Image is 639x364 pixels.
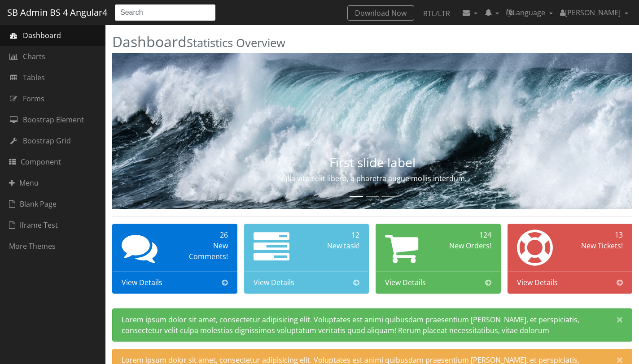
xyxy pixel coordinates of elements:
small: Statistics Overview [187,35,285,51]
div: Lorem ipsum dolor sit amet, consectetur adipisicing elit. Voluptates est animi quibusdam praesent... [112,308,632,342]
a: RTL/LTR [416,5,457,22]
div: New Orders! [442,240,491,251]
span: View Details [517,277,558,288]
p: Nulla vitae elit libero, a pharetra augue mollis interdum. [190,173,554,184]
a: Download Now [347,5,414,21]
span: View Details [122,277,162,288]
a: SB Admin BS 4 Angular4 [7,4,107,21]
h3: First slide label [190,156,554,169]
div: New Tickets! [573,240,623,251]
button: Close [608,309,632,330]
input: Search [114,4,216,21]
div: New task! [310,240,359,251]
span: View Details [254,277,294,288]
h2: Dashboard [112,34,632,49]
div: 12 [310,230,359,240]
div: 13 [573,230,623,240]
span: View Details [385,277,426,288]
a: [PERSON_NAME] [556,4,632,22]
span: Menu [9,178,39,188]
a: Language [503,4,556,22]
img: Random first slide [112,53,632,209]
div: 124 [442,230,491,240]
span: × [617,313,623,325]
div: New Comments! [178,240,228,262]
div: 26 [178,230,228,240]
